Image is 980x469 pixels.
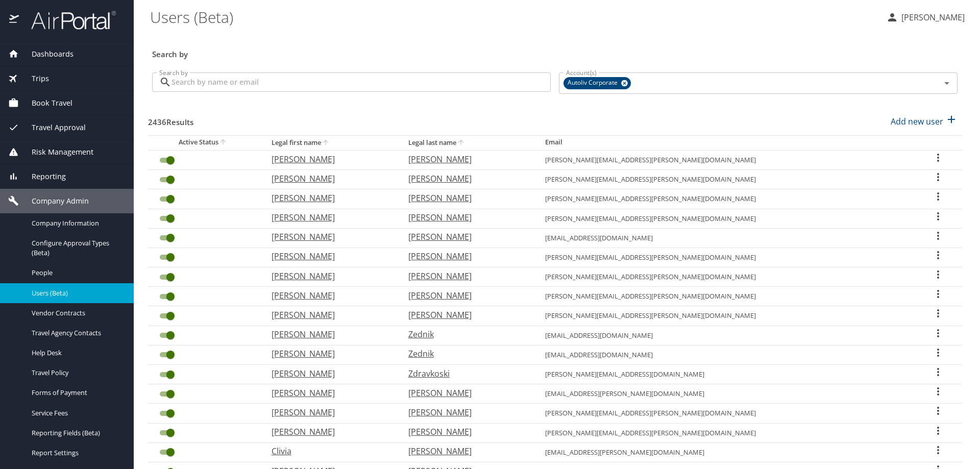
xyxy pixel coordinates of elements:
[272,367,388,380] p: [PERSON_NAME]
[272,328,388,340] p: [PERSON_NAME]
[408,172,525,185] p: [PERSON_NAME]
[537,365,915,384] td: [PERSON_NAME][EMAIL_ADDRESS][DOMAIN_NAME]
[19,195,89,207] span: Company Admin
[32,388,121,398] span: Forms of Payment
[537,384,915,404] td: [EMAIL_ADDRESS][PERSON_NAME][DOMAIN_NAME]
[408,309,525,321] p: [PERSON_NAME]
[408,387,525,399] p: [PERSON_NAME]
[408,192,525,204] p: [PERSON_NAME]
[537,287,915,306] td: [PERSON_NAME][EMAIL_ADDRESS][PERSON_NAME][DOMAIN_NAME]
[537,345,915,364] td: [EMAIL_ADDRESS][DOMAIN_NAME]
[148,110,193,128] h3: 2436 Results
[408,445,525,457] p: [PERSON_NAME]
[456,138,467,148] button: sort
[537,170,915,189] td: [PERSON_NAME][EMAIL_ADDRESS][PERSON_NAME][DOMAIN_NAME]
[272,192,388,204] p: [PERSON_NAME]
[537,189,915,209] td: [PERSON_NAME][EMAIL_ADDRESS][PERSON_NAME][DOMAIN_NAME]
[272,153,388,165] p: [PERSON_NAME]
[272,406,388,418] p: [PERSON_NAME]
[32,448,121,458] span: Report Settings
[563,77,631,89] div: Autoliv Corporate
[887,110,962,133] button: Add new user
[537,150,915,169] td: [PERSON_NAME][EMAIL_ADDRESS][PERSON_NAME][DOMAIN_NAME]
[20,10,116,30] img: airportal-logo.png
[32,268,121,278] span: People
[19,122,86,133] span: Travel Approval
[408,348,525,360] p: Zednik
[32,348,121,358] span: Help Desk
[537,228,915,248] td: [EMAIL_ADDRESS][DOMAIN_NAME]
[32,428,121,438] span: Reporting Fields (Beta)
[537,442,915,462] td: [EMAIL_ADDRESS][PERSON_NAME][DOMAIN_NAME]
[32,308,121,318] span: Vendor Contracts
[19,146,93,158] span: Risk Management
[537,404,915,423] td: [PERSON_NAME][EMAIL_ADDRESS][PERSON_NAME][DOMAIN_NAME]
[19,73,49,84] span: Trips
[400,135,537,150] th: Legal last name
[272,289,388,302] p: [PERSON_NAME]
[171,72,551,92] input: Search by name or email
[272,387,388,399] p: [PERSON_NAME]
[19,48,73,60] span: Dashboards
[32,288,121,298] span: Users (Beta)
[408,250,525,262] p: [PERSON_NAME]
[218,138,229,147] button: sort
[891,115,943,128] p: Add new user
[408,231,525,243] p: [PERSON_NAME]
[408,211,525,224] p: [PERSON_NAME]
[408,426,525,438] p: [PERSON_NAME]
[19,97,72,109] span: Book Travel
[408,289,525,302] p: [PERSON_NAME]
[148,135,263,150] th: Active Status
[9,10,20,30] img: icon-airportal.png
[152,42,958,60] h3: Search by
[563,78,624,88] span: Autoliv Corporate
[321,138,331,148] button: sort
[537,267,915,287] td: [PERSON_NAME][EMAIL_ADDRESS][PERSON_NAME][DOMAIN_NAME]
[272,445,388,457] p: Clivia
[32,328,121,338] span: Travel Agency Contacts
[272,231,388,243] p: [PERSON_NAME]
[898,11,965,23] p: [PERSON_NAME]
[32,368,121,378] span: Travel Policy
[408,406,525,418] p: [PERSON_NAME]
[272,309,388,321] p: [PERSON_NAME]
[272,250,388,262] p: [PERSON_NAME]
[408,153,525,165] p: [PERSON_NAME]
[940,76,954,90] button: Open
[408,270,525,282] p: [PERSON_NAME]
[537,209,915,228] td: [PERSON_NAME][EMAIL_ADDRESS][PERSON_NAME][DOMAIN_NAME]
[537,423,915,442] td: [PERSON_NAME][EMAIL_ADDRESS][PERSON_NAME][DOMAIN_NAME]
[32,218,121,228] span: Company Information
[272,211,388,224] p: [PERSON_NAME]
[263,135,400,150] th: Legal first name
[272,426,388,438] p: [PERSON_NAME]
[537,135,915,150] th: Email
[19,171,66,182] span: Reporting
[537,326,915,345] td: [EMAIL_ADDRESS][DOMAIN_NAME]
[32,408,121,418] span: Service Fees
[272,172,388,185] p: [PERSON_NAME]
[32,238,121,258] span: Configure Approval Types (Beta)
[408,367,525,380] p: Zdravkoski
[272,348,388,360] p: [PERSON_NAME]
[150,1,878,33] h1: Users (Beta)
[537,306,915,326] td: [PERSON_NAME][EMAIL_ADDRESS][PERSON_NAME][DOMAIN_NAME]
[272,270,388,282] p: [PERSON_NAME]
[537,248,915,267] td: [PERSON_NAME][EMAIL_ADDRESS][PERSON_NAME][DOMAIN_NAME]
[882,8,969,27] button: [PERSON_NAME]
[408,328,525,340] p: Zednik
